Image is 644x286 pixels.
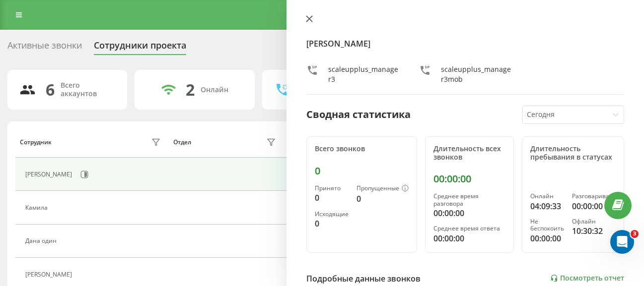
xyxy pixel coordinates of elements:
[433,193,505,207] div: Среднее время разговора
[306,38,624,50] h4: [PERSON_NAME]
[315,185,349,192] div: Принято
[357,185,409,193] div: Пропущенные
[631,230,639,238] span: 3
[25,237,59,244] div: Дана один
[572,218,616,225] div: Офлайн
[186,80,195,99] div: 2
[315,192,349,204] div: 0
[433,145,505,162] div: Длительность всех звонков
[572,200,616,212] div: 00:00:00
[550,274,624,283] a: Посмотреть отчет
[530,193,564,200] div: Онлайн
[328,64,399,84] div: scaleupplus_manager3
[25,171,74,178] div: [PERSON_NAME]
[7,40,82,56] div: Активные звонки
[530,200,564,212] div: 04:09:33
[530,232,564,244] div: 00:00:00
[46,80,55,99] div: 6
[433,207,505,219] div: 00:00:00
[433,173,505,185] div: 00:00:00
[306,107,411,122] div: Сводная статистика
[315,211,349,218] div: Исходящие
[610,230,634,254] iframe: Intercom live chat
[201,86,228,94] div: Онлайн
[530,145,616,162] div: Длительность пребывания в статусах
[315,145,409,153] div: Всего звонков
[530,218,564,232] div: Не беспокоить
[315,218,349,229] div: 0
[572,225,616,237] div: 10:30:32
[441,64,512,84] div: scaleupplus_manager3mob
[20,139,52,146] div: Сотрудник
[572,193,616,200] div: Разговаривает
[25,271,74,278] div: [PERSON_NAME]
[315,165,409,177] div: 0
[173,139,191,146] div: Отдел
[61,81,115,98] div: Всего аккаунтов
[433,232,505,244] div: 00:00:00
[433,225,505,232] div: Среднее время ответа
[306,273,421,285] div: Подробные данные звонков
[94,40,186,56] div: Сотрудники проекта
[357,193,409,205] div: 0
[25,204,50,211] div: Камила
